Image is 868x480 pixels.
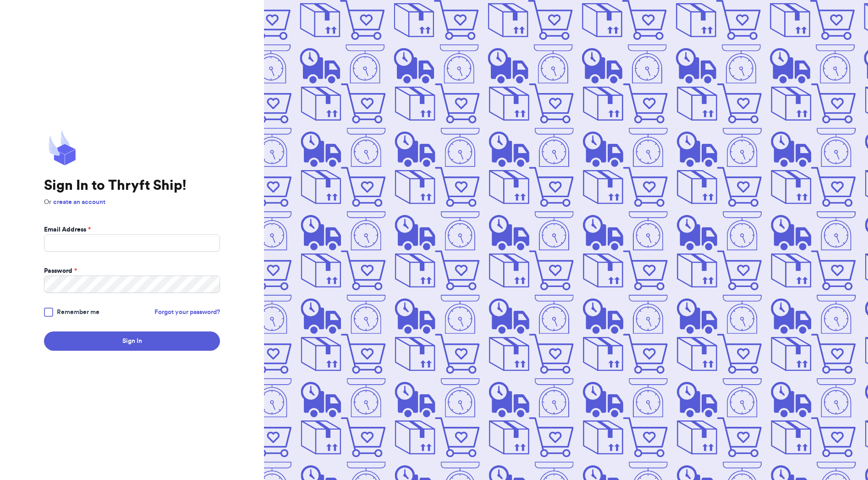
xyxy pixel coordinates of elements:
label: Password [44,266,77,276]
span: Remember me [57,308,99,317]
p: Or [44,198,220,207]
h1: Sign In to Thryft Ship! [44,177,220,194]
a: Forgot your password? [154,308,220,317]
button: Sign In [44,331,220,351]
label: Email Address [44,225,91,234]
a: create an account [53,199,105,205]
